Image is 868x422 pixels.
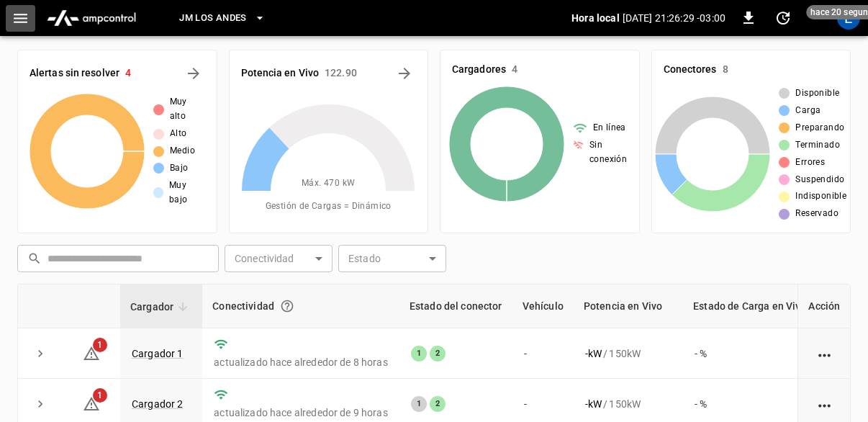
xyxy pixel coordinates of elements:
th: Potencia en Vivo [574,284,683,328]
font: Cargador [130,298,173,315]
h6: Cargadores [452,62,506,78]
span: Sin conexión [589,138,630,167]
button: Todas las alertas [182,62,205,85]
h6: 122.90 [325,66,357,81]
p: Hora local [571,11,620,25]
font: kW [588,398,602,410]
span: Alto [170,127,187,141]
span: Máx. 470 kW [302,176,355,191]
font: Conectividad [212,297,274,315]
span: JM LOS ANDES [179,10,246,27]
font: 150 kW [609,346,641,361]
span: Errores [795,156,825,170]
button: Establecer intervalo de actualización [772,6,795,30]
h6: 4 [512,62,517,78]
h6: Potencia en Vivo [241,66,320,81]
th: Vehículo [512,284,574,328]
button: JM LOS ANDES [173,4,271,32]
font: 150 kW [609,397,641,411]
span: Disponible [795,86,839,101]
div: / [585,397,672,411]
h6: 8 [723,62,728,78]
div: Opciones de celda de acción [815,346,833,361]
button: Expandir fila [30,393,51,415]
div: 1 [411,346,427,362]
span: 1 [93,338,107,352]
span: Bajo [170,161,189,176]
div: 1 [411,396,427,412]
span: Medio [170,144,195,158]
span: Carga [795,104,820,118]
p: - [585,397,602,411]
h6: 4 [125,66,131,81]
button: Descripción general de la energía [393,62,416,85]
th: Estado de Carga en Vivo [683,284,816,328]
p: actualizado hace alrededor de 8 horas [214,355,388,369]
td: - [512,328,574,379]
a: Cargador 1 [132,348,184,359]
p: actualizado hace alrededor de 9 horas [214,405,388,420]
h6: Alertas sin resolver [30,66,119,81]
p: [DATE] 21:26:29 -03:00 [623,11,725,25]
font: kW [588,348,602,359]
p: - [585,346,602,361]
button: Conexión entre el cargador y nuestro software. [274,293,300,319]
td: - % [683,328,816,379]
span: Muy alto [170,95,205,124]
span: Gestión de Cargas = Dinámico [266,199,392,214]
th: Acción [797,284,850,328]
span: Terminado [795,138,840,153]
div: 2 [430,396,446,412]
span: Cargador [130,298,192,315]
th: Estado del conector [399,284,512,328]
a: Cargador 2 [132,398,184,410]
div: 2 [430,346,446,362]
span: Indisponible [795,189,846,204]
h6: Conectores [664,62,717,78]
a: 1 [83,397,100,408]
span: Muy bajo [169,179,205,207]
div: / [585,346,672,361]
div: Opciones de celda de acción [815,397,833,411]
span: Reservado [795,207,838,221]
a: 1 [83,346,100,358]
span: Suspendido [795,173,844,187]
span: Preparando [795,121,844,135]
span: 1 [93,388,107,403]
button: Expandir fila [30,343,51,364]
span: En línea [593,121,626,135]
img: ampcontrol.io logotipo [41,4,142,32]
